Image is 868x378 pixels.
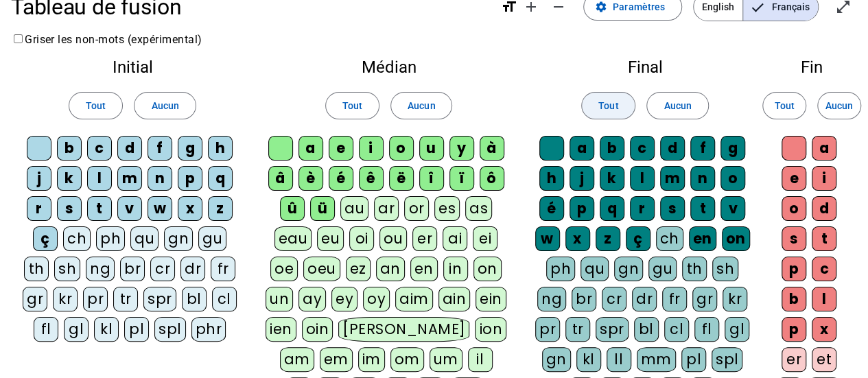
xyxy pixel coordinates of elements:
div: ch [656,226,683,251]
div: g [178,136,202,161]
div: x [565,226,590,251]
div: p [178,166,202,191]
button: Tout [69,92,123,119]
div: n [148,166,172,191]
div: il [468,347,493,372]
div: bl [182,287,207,311]
div: c [87,136,112,161]
div: b [57,136,82,161]
div: or [404,196,429,221]
div: gr [692,287,717,311]
div: spr [596,317,629,342]
div: mm [637,347,676,372]
div: on [722,226,750,251]
div: gn [614,257,643,281]
div: ei [473,226,497,251]
h2: Initial [22,59,243,75]
div: p [782,257,806,281]
div: er [782,347,806,372]
div: in [443,257,468,281]
div: q [208,166,233,191]
div: w [535,226,560,251]
div: th [682,257,707,281]
div: b [600,136,624,161]
span: Tout [86,97,106,114]
div: bl [634,317,659,342]
div: q [600,196,624,221]
div: a [298,136,323,161]
div: d [117,136,142,161]
div: é [539,196,564,221]
div: ar [374,196,399,221]
div: dr [180,257,205,281]
div: sh [54,257,80,281]
div: ou [379,226,407,251]
div: br [120,257,145,281]
div: ain [438,287,471,311]
div: v [720,196,745,221]
div: ai [443,226,467,251]
div: ç [33,226,58,251]
div: gu [198,226,226,251]
div: a [812,136,836,161]
div: è [298,166,323,191]
div: p [570,196,594,221]
div: â [268,166,293,191]
div: u [419,136,444,161]
h2: Fin [777,59,846,75]
div: ç [626,226,650,251]
div: cr [150,257,175,281]
div: am [280,347,314,372]
div: fr [662,287,687,311]
button: Aucun [134,92,196,119]
div: i [812,166,836,191]
button: Tout [762,92,806,119]
div: cr [602,287,626,311]
div: en [689,226,716,251]
div: ien [266,317,296,342]
div: m [660,166,685,191]
div: r [27,196,51,221]
div: au [340,196,368,221]
div: t [690,196,715,221]
div: h [539,166,564,191]
div: ng [537,287,566,311]
span: Aucun [408,97,435,114]
div: gl [725,317,749,342]
div: eu [317,226,344,251]
div: an [376,257,405,281]
div: à [480,136,504,161]
div: r [630,196,655,221]
div: é [329,166,353,191]
div: pl [124,317,149,342]
span: Tout [774,97,794,114]
div: fl [34,317,58,342]
div: x [812,317,836,342]
div: en [410,257,438,281]
div: d [660,136,685,161]
div: oeu [303,257,340,281]
div: br [572,287,596,311]
div: om [390,347,424,372]
div: ï [449,166,474,191]
div: cl [212,287,237,311]
div: ê [359,166,384,191]
div: gn [164,226,193,251]
div: kr [723,287,747,311]
div: d [812,196,836,221]
div: [PERSON_NAME] [338,317,469,342]
button: Tout [325,92,379,119]
div: qu [130,226,159,251]
div: fl [694,317,719,342]
span: Tout [598,97,618,114]
div: ll [607,347,631,372]
div: e [329,136,353,161]
div: l [630,166,655,191]
span: Aucun [664,97,691,114]
div: qu [580,257,609,281]
div: ë [389,166,414,191]
span: Tout [342,97,362,114]
div: ein [476,287,506,311]
div: oin [302,317,333,342]
div: gu [648,257,677,281]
